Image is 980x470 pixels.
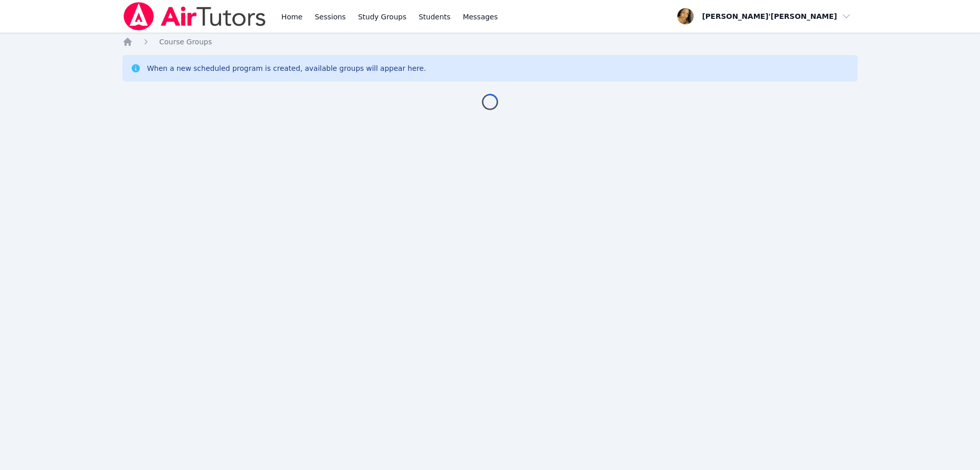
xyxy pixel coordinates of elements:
nav: Breadcrumb [122,37,857,47]
img: Air Tutors [122,2,267,31]
span: Course Groups [159,38,212,46]
a: Course Groups [159,37,212,47]
span: Messages [463,12,498,22]
div: When a new scheduled program is created, available groups will appear here. [147,63,426,73]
